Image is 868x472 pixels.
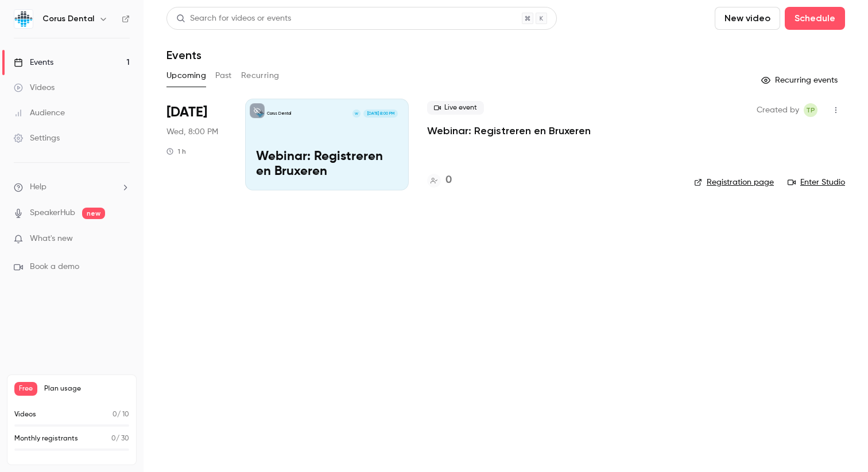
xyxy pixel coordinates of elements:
[44,384,129,393] span: Plan usage
[241,67,280,85] button: Recurring
[14,409,36,420] p: Videos
[166,103,207,122] span: [DATE]
[14,434,78,444] p: Monthly registrants
[30,207,75,219] a: SpeakerHub
[804,103,817,117] span: Tessa Peters
[788,177,845,188] a: Enter Studio
[14,132,60,144] div: Settings
[176,13,291,25] div: Search for videos or events
[267,111,291,116] p: Corus Dental
[113,409,129,420] p: / 10
[427,101,484,115] span: Live event
[14,107,65,119] div: Audience
[256,150,398,180] p: Webinar: Registreren en Bruxeren
[215,67,232,85] button: Past
[82,208,105,219] span: new
[352,109,361,118] div: W
[30,261,79,273] span: Book a demo
[445,173,452,188] h4: 0
[111,434,129,444] p: / 30
[42,13,94,25] h6: Corus Dental
[363,110,397,118] span: [DATE] 8:00 PM
[30,181,46,193] span: Help
[166,48,201,62] h1: Events
[427,124,591,138] a: Webinar: Registreren en Bruxeren
[113,411,117,418] span: 0
[30,233,73,245] span: What's new
[166,99,227,190] div: Sep 3 Wed, 8:00 PM (Europe/Amsterdam)
[757,103,799,117] span: Created by
[715,7,780,30] button: New video
[166,67,206,85] button: Upcoming
[14,82,55,93] div: Videos
[14,181,130,193] li: help-dropdown-opener
[427,173,452,188] a: 0
[111,435,116,442] span: 0
[756,71,845,89] button: Recurring events
[694,177,774,188] a: Registration page
[14,10,33,28] img: Corus Dental
[166,147,186,156] div: 1 h
[14,57,53,68] div: Events
[245,99,409,190] a: Webinar: Registreren en BruxerenCorus DentalW[DATE] 8:00 PMWebinar: Registreren en Bruxeren
[806,103,815,117] span: TP
[14,382,37,396] span: Free
[166,126,218,138] span: Wed, 8:00 PM
[785,7,845,30] button: Schedule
